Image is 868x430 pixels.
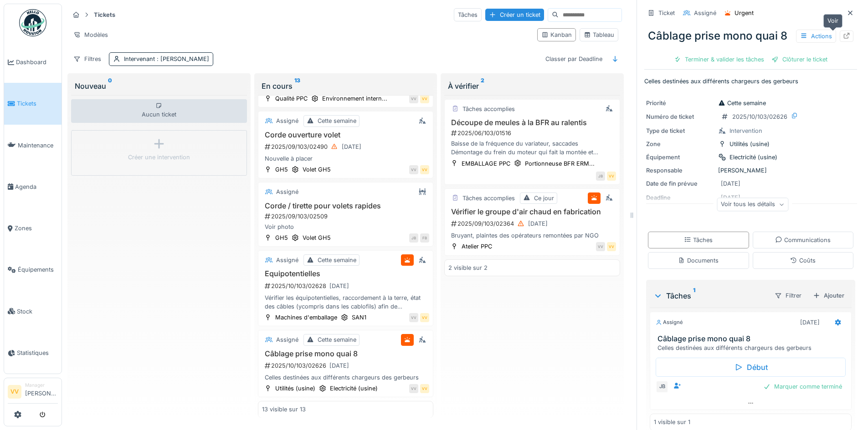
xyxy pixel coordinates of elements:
[262,269,430,278] h3: Equipotentielles
[18,141,58,150] span: Maintenance
[303,165,331,174] div: Volet GH5
[607,242,616,251] div: VV
[760,380,846,393] div: Marquer comme terminé
[294,81,300,91] sup: 13
[19,9,46,36] img: Badge_color-CXgf-gQk.svg
[262,154,430,163] div: Nouvelle à placer
[657,334,847,343] h3: Câblage prise mono quai 8
[409,384,418,393] div: VV
[541,52,606,66] div: Classer par Deadline
[693,290,695,301] sup: 1
[69,52,105,66] div: Filtres
[8,385,21,399] li: VV
[352,313,366,322] div: SAN1
[262,131,430,139] h3: Corde ouverture volet
[729,140,770,148] div: Utilités (usine)
[275,165,288,174] div: GH5
[694,9,716,17] div: Assigné
[646,112,714,121] div: Numéro de ticket
[646,166,855,175] div: [PERSON_NAME]
[644,77,857,86] p: Celles destinées aux différents chargeurs des gerbeurs
[262,349,430,358] h3: Câblage prise mono quai 8
[25,382,58,401] li: [PERSON_NAME]
[25,382,58,389] div: Manager
[823,14,842,27] div: Voir
[322,94,387,103] div: Environnement intern...
[4,291,62,332] a: Stock
[17,349,58,357] span: Statistiques
[276,335,298,344] div: Assigné
[276,256,298,264] div: Assigné
[448,263,488,272] div: 2 visible sur 2
[90,10,119,19] strong: Tickets
[318,335,356,344] div: Cette semaine
[15,224,58,233] span: Zones
[262,81,430,91] div: En cours
[534,194,554,202] div: Ce jour
[646,99,714,107] div: Priorité
[264,280,430,292] div: 2025/10/103/02628
[718,99,766,107] div: Cette semaine
[275,313,337,322] div: Machines d'emballage
[770,289,806,302] div: Filtrer
[646,140,714,148] div: Zone
[4,41,62,83] a: Dashboard
[678,256,719,265] div: Documents
[448,207,616,216] h3: Vérifier le groupe d'air chaud en fabrication
[262,373,430,382] div: Celles destinées aux différents chargeurs des gerbeurs
[409,233,418,243] div: JB
[775,236,831,244] div: Communications
[264,141,430,152] div: 2025/09/103/02490
[4,166,62,207] a: Agenda
[71,99,247,123] div: Aucun ticket
[481,81,484,91] sup: 2
[276,116,298,125] div: Assigné
[768,53,831,66] div: Clôturer le ticket
[729,126,762,135] div: Intervention
[128,153,190,162] div: Créer une intervention
[462,105,515,113] div: Tâches accomplies
[528,219,548,228] div: [DATE]
[657,344,847,352] div: Celles destinées aux différents chargeurs des gerbeurs
[729,153,777,162] div: Electricité (usine)
[4,249,62,290] a: Équipements
[329,361,349,370] div: [DATE]
[17,99,58,108] span: Tickets
[646,126,714,135] div: Type de ticket
[155,56,209,62] span: : [PERSON_NAME]
[462,159,510,168] div: EMBALLAGE PPC
[262,223,430,231] div: Voir photo
[69,28,112,41] div: Modèles
[264,212,430,221] div: 2025/09/103/02509
[809,289,848,302] div: Ajouter
[409,313,418,322] div: VV
[18,265,58,274] span: Équipements
[4,207,62,249] a: Zones
[329,282,349,290] div: [DATE]
[646,166,714,175] div: Responsable
[15,182,58,191] span: Agenda
[262,405,306,414] div: 13 visible sur 13
[450,129,616,137] div: 2025/06/103/01516
[656,319,683,326] div: Assigné
[275,94,308,103] div: Qualité PPC
[420,165,429,174] div: VV
[262,293,430,311] div: Vérifier les équipotentielles, raccordement à la terre, état des câbles (ycompris dans les cablof...
[658,9,675,17] div: Ticket
[4,125,62,166] a: Maintenance
[584,30,614,39] div: Tableau
[653,290,767,301] div: Tâches
[525,159,595,168] div: Portionneuse BFR ERM...
[275,384,315,393] div: Utilités (usine)
[75,81,243,91] div: Nouveau
[420,233,429,243] div: FB
[4,83,62,124] a: Tickets
[420,384,429,393] div: VV
[796,30,836,43] div: Actions
[420,94,429,103] div: VV
[420,313,429,322] div: VV
[264,360,430,371] div: 2025/10/103/02626
[684,236,713,244] div: Tâches
[448,139,616,157] div: Baisse de la fréquence du variateur, saccades Démontage du frein du moteur qui fait la montée et ...
[800,318,820,327] div: [DATE]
